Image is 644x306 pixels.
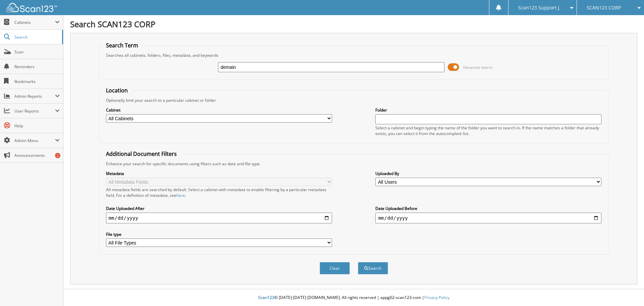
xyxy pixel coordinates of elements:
[610,274,644,306] iframe: Chat Widget
[375,171,601,176] label: Uploaded By
[103,52,605,58] div: Searches all cabinets, folders, files, metadata, and keywords
[55,153,60,158] div: 2
[176,192,185,198] a: here
[258,295,274,300] span: Scan123
[63,290,644,306] div: © [DATE]-[DATE] [DOMAIN_NAME]. All rights reserved | appg02-scan123-com |
[103,150,180,158] legend: Additional Document Filters
[14,19,55,25] span: Cabinets
[103,87,131,94] legend: Location
[103,42,142,49] legend: Search Term
[106,187,332,198] div: All metadata fields are searched by default. Select a cabinet with metadata to enable filtering b...
[375,125,601,136] div: Select a cabinet and begin typing the name of the folder you want to search in. If the name match...
[103,161,605,167] div: Enhance your search for specific documents using filters such as date and file type.
[14,108,55,114] span: User Reports
[106,231,332,237] label: File type
[375,107,601,113] label: Folder
[375,206,601,211] label: Date Uploaded Before
[320,262,350,274] button: Clear
[14,152,60,158] span: Announcements
[518,6,560,10] span: Scan123 Support J.
[7,3,57,12] img: scan123-logo-white.svg
[424,295,449,300] a: Privacy Policy
[103,97,605,103] div: Optionally limit your search to a particular cabinet or folder
[358,262,388,274] button: Search
[14,79,60,84] span: Bookmarks
[70,18,637,30] h1: Search SCAN123 CORP
[14,34,59,40] span: Search
[14,123,60,129] span: Help
[587,6,621,10] span: SCAN123 CORP
[463,65,493,70] span: Advanced Search
[14,93,55,99] span: Admin Reports
[106,107,332,113] label: Cabinet
[106,213,332,223] input: start
[14,64,60,70] span: Reminders
[106,206,332,211] label: Date Uploaded After
[14,49,60,55] span: Scan
[375,213,601,223] input: end
[106,171,332,176] label: Metadata
[14,138,55,143] span: Admin Menu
